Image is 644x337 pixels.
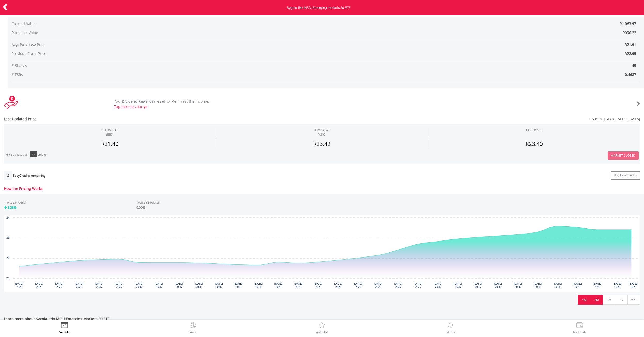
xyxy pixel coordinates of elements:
[12,63,326,68] span: # Shares
[274,282,283,288] text: [DATE] 2025
[454,282,462,288] text: [DATE] 2025
[314,132,330,137] span: (ASK)
[334,282,342,288] text: [DATE] 2025
[318,322,326,330] img: Watchlist
[394,282,402,288] text: [DATE] 2025
[4,215,640,292] svg: Interactive chart
[474,282,482,288] text: [DATE] 2025
[135,282,143,288] text: [DATE] 2025
[189,322,197,333] a: Invest
[5,153,29,157] div: Price update cost:
[12,51,326,56] span: Previous Close Price
[576,322,584,330] img: View Funds
[525,140,543,147] span: R23.40
[60,322,68,330] img: View Portfolio
[574,282,582,288] text: [DATE] 2025
[294,282,303,288] text: [DATE] 2025
[15,282,23,288] text: [DATE] 2025
[593,282,602,288] text: [DATE] 2025
[494,282,502,288] text: [DATE] 2025
[446,322,455,333] a: Notify
[514,282,522,288] text: [DATE] 2025
[4,316,640,325] span: Learn more about Sygnia Itrix MSCI Emerging Markets 50 ETF
[623,30,636,35] span: R996.22
[629,282,638,288] text: [DATE] 2025
[75,282,83,288] text: [DATE] 2025
[114,104,147,109] a: Tap here to change
[326,72,640,77] span: 0.4687
[269,116,640,122] span: 15-min. [GEOGRAPHIC_DATA]
[58,331,70,333] label: Portfolio
[6,236,10,239] text: 23
[7,205,17,210] span: 8.38%
[314,128,330,137] span: BUYING AT
[30,151,37,157] div: 0
[446,331,455,333] label: Notify
[189,331,197,333] label: Invest
[578,295,591,305] button: 1M
[608,151,639,160] button: Market Closed
[625,51,636,56] span: R22.95
[611,171,640,180] a: Buy EasyCredits
[189,322,197,330] img: Invest Now
[534,282,542,288] text: [DATE] 2025
[316,322,328,333] a: Watchlist
[38,153,46,157] div: credits
[155,282,163,288] text: [DATE] 2025
[136,200,295,205] div: DAILY CHANGE
[95,282,103,288] text: [DATE] 2025
[573,322,586,333] a: My Funds
[4,215,640,292] div: Chart. Highcharts interactive chart.
[590,295,603,305] button: 3M
[6,216,10,219] text: 24
[195,282,203,288] text: [DATE] 2025
[4,186,43,191] a: How the Pricing Works
[316,331,328,333] label: Watchlist
[122,99,153,104] b: Dividend Rewards
[55,282,63,288] text: [DATE] 2025
[12,72,326,77] span: # FSRs
[619,21,636,26] span: R1 063.97
[101,128,118,137] div: SELLING AT
[101,132,118,137] span: (BID)
[326,63,640,68] span: 45
[414,282,422,288] text: [DATE] 2025
[447,322,455,330] img: View Notifications
[175,282,183,288] text: [DATE] 2025
[615,295,628,305] button: 1Y
[573,331,586,333] label: My Funds
[13,174,45,178] div: EasyCredits remaining
[6,256,10,259] text: 22
[526,128,542,132] div: LAST PRICE
[613,282,622,288] text: [DATE] 2025
[234,282,243,288] text: [DATE] 2025
[627,295,640,305] button: MAX
[12,30,273,35] span: Purchase Value
[434,282,442,288] text: [DATE] 2025
[374,282,382,288] text: [DATE] 2025
[625,42,636,47] span: R21.91
[603,295,615,305] button: 6M
[6,277,10,280] text: 21
[101,140,119,147] span: R21.40
[313,140,331,147] span: R23.49
[115,282,123,288] text: [DATE] 2025
[354,282,363,288] text: [DATE] 2025
[4,171,12,180] div: 0
[110,99,587,109] div: Your are set to: Re-Invest the income.
[35,282,43,288] text: [DATE] 2025
[58,322,70,333] a: Portfolio
[12,21,273,26] span: Current Value
[554,282,562,288] text: [DATE] 2025
[215,282,223,288] text: [DATE] 2025
[4,116,269,122] span: Last Updated Price:
[12,42,326,47] span: Avg. Purchase Price
[255,282,263,288] text: [DATE] 2025
[136,205,145,210] span: 0.00%
[314,282,323,288] text: [DATE] 2025
[4,200,26,205] div: 1 MO CHANGE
